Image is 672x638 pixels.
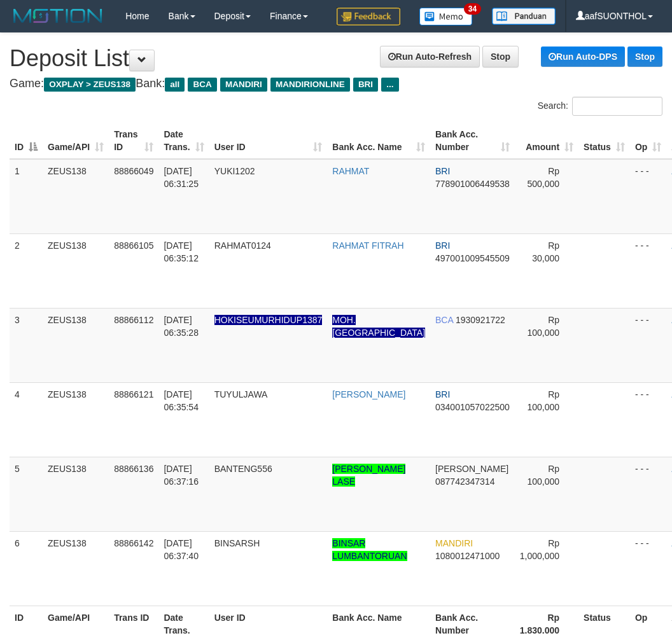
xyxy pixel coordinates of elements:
[10,123,43,159] th: ID: activate to sort column descending
[435,253,510,263] span: Copy 497001009545509 to clipboard
[164,464,199,487] span: [DATE] 06:37:16
[572,97,662,116] input: Search:
[158,123,209,159] th: Date Trans.: activate to sort column ascending
[10,78,662,90] h4: Game: Bank:
[527,389,559,412] span: Rp 100,000
[332,538,407,561] a: BINSAR LUMBANTORUAN
[435,315,453,325] span: BCA
[10,382,43,457] td: 4
[532,240,559,263] span: Rp 30,000
[164,538,199,561] span: [DATE] 06:37:40
[114,389,153,399] span: 88866121
[381,78,398,92] span: ...
[327,123,430,159] th: Bank Acc. Name: activate to sort column ascending
[43,308,109,382] td: ZEUS138
[630,233,666,308] td: - - -
[435,179,510,189] span: Copy 778901006449538 to clipboard
[188,78,216,92] span: BCA
[220,78,267,92] span: MANDIRI
[114,538,153,548] span: 88866142
[214,240,271,251] span: RAHMAT0124
[419,8,473,25] img: Button%20Memo.svg
[164,166,199,189] span: [DATE] 06:31:25
[520,538,559,561] span: Rp 1,000,000
[209,123,328,159] th: User ID: activate to sort column ascending
[515,123,578,159] th: Amount: activate to sort column ascending
[435,240,450,251] span: BRI
[332,389,405,399] a: [PERSON_NAME]
[214,315,323,325] span: Nama rekening ada tanda titik/strip, harap diedit
[435,464,508,474] span: [PERSON_NAME]
[214,166,255,176] span: YUKI1202
[214,464,272,474] span: BANTENG556
[43,531,109,606] td: ZEUS138
[435,166,450,176] span: BRI
[114,464,153,474] span: 88866136
[164,389,199,412] span: [DATE] 06:35:54
[114,240,153,251] span: 88866105
[270,78,350,92] span: MANDIRIONLINE
[332,464,405,487] a: [PERSON_NAME] LASE
[10,6,106,25] img: MOTION_logo.png
[164,315,199,338] span: [DATE] 06:35:28
[114,166,153,176] span: 88866049
[630,159,666,234] td: - - -
[10,308,43,382] td: 3
[527,166,559,189] span: Rp 500,000
[43,159,109,234] td: ZEUS138
[10,457,43,531] td: 5
[332,315,425,338] a: MOH. [GEOGRAPHIC_DATA]
[43,233,109,308] td: ZEUS138
[527,464,559,487] span: Rp 100,000
[10,159,43,234] td: 1
[10,233,43,308] td: 2
[214,389,268,399] span: TUYULJAWA
[165,78,185,92] span: all
[380,46,480,67] a: Run Auto-Refresh
[332,240,403,251] a: RAHMAT FITRAH
[527,315,559,338] span: Rp 100,000
[43,123,109,159] th: Game/API: activate to sort column ascending
[44,78,136,92] span: OXPLAY > ZEUS138
[10,46,662,71] h1: Deposit List
[435,389,450,399] span: BRI
[492,8,556,25] img: panduan.png
[630,308,666,382] td: - - -
[214,538,260,548] span: BINSARSH
[109,123,158,159] th: Trans ID: activate to sort column ascending
[541,46,625,67] a: Run Auto-DPS
[630,531,666,606] td: - - -
[114,315,153,325] span: 88866112
[630,457,666,531] td: - - -
[578,123,630,159] th: Status: activate to sort column ascending
[337,8,400,25] img: Feedback.jpg
[430,123,515,159] th: Bank Acc. Number: activate to sort column ascending
[353,78,378,92] span: BRI
[332,166,369,176] a: RAHMAT
[630,123,666,159] th: Op: activate to sort column ascending
[43,457,109,531] td: ZEUS138
[435,402,510,412] span: Copy 034001057022500 to clipboard
[10,531,43,606] td: 6
[43,382,109,457] td: ZEUS138
[538,97,662,116] label: Search:
[435,476,494,487] span: Copy 087742347314 to clipboard
[627,46,662,67] a: Stop
[435,538,473,548] span: MANDIRI
[456,315,505,325] span: Copy 1930921722 to clipboard
[482,46,519,67] a: Stop
[164,240,199,263] span: [DATE] 06:35:12
[464,3,481,15] span: 34
[435,551,500,561] span: Copy 1080012471000 to clipboard
[630,382,666,457] td: - - -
